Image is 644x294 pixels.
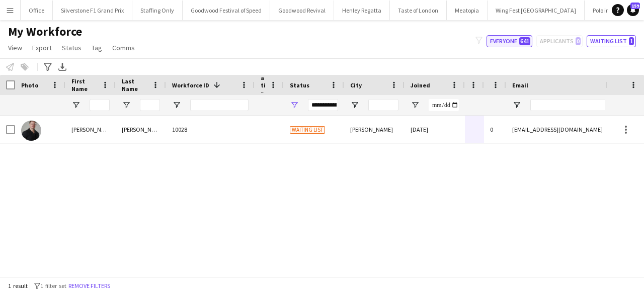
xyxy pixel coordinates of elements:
[484,116,506,143] div: 0
[290,101,299,110] button: Open Filter Menu
[487,35,532,47] button: Everyone641
[290,126,325,134] span: Waiting list
[630,3,640,9] span: 159
[512,81,528,89] span: Email
[506,116,620,143] div: [EMAIL_ADDRESS][DOMAIN_NAME]
[530,99,614,111] input: Email Filter Input
[350,101,359,110] button: Open Filter Menu
[21,1,53,20] button: Office
[172,101,181,110] button: Open Filter Menu
[66,280,112,291] button: Remove filters
[122,77,148,92] span: Last Name
[90,99,110,111] input: First Name Filter Input
[627,4,639,16] a: 159
[172,81,209,89] span: Workforce ID
[368,99,398,111] input: City Filter Input
[112,43,135,52] span: Comms
[344,116,405,143] div: [PERSON_NAME]
[350,81,362,89] span: City
[132,1,183,20] button: Staffing Only
[88,41,106,54] a: Tag
[390,1,447,20] button: Taste of London
[56,61,68,73] app-action-btn: Export XLSX
[270,1,334,20] button: Goodwood Revival
[585,1,639,20] button: Polo in the Park
[587,35,636,47] button: Waiting list1
[411,81,430,89] span: Joined
[21,81,38,89] span: Photo
[32,43,52,52] span: Export
[53,1,132,20] button: Silverstone F1 Grand Prix
[71,101,80,110] button: Open Filter Menu
[62,43,82,52] span: Status
[429,99,459,111] input: Joined Filter Input
[405,116,465,143] div: [DATE]
[58,41,86,54] a: Status
[488,1,585,20] button: Wing Fest [GEOGRAPHIC_DATA]
[28,41,56,54] a: Export
[8,43,22,52] span: View
[519,37,530,45] span: 641
[8,24,82,39] span: My Workforce
[116,116,166,143] div: [PERSON_NAME]
[190,99,249,111] input: Workforce ID Filter Input
[21,121,41,141] img: Rhys Hayes
[65,116,116,143] div: [PERSON_NAME]
[512,101,521,110] button: Open Filter Menu
[629,37,634,45] span: 1
[122,101,131,110] button: Open Filter Menu
[71,77,98,92] span: First Name
[42,61,54,73] app-action-btn: Advanced filters
[411,101,420,110] button: Open Filter Menu
[4,41,26,54] a: View
[183,1,270,20] button: Goodwood Festival of Speed
[40,282,66,289] span: 1 filter set
[140,99,160,111] input: Last Name Filter Input
[261,66,266,104] span: Rating
[92,43,102,52] span: Tag
[290,81,309,89] span: Status
[108,41,139,54] a: Comms
[334,1,390,20] button: Henley Regatta
[166,116,255,143] div: 10028
[447,1,488,20] button: Meatopia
